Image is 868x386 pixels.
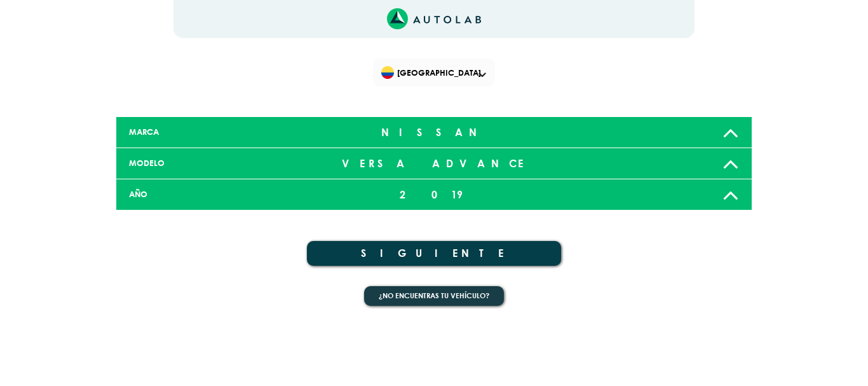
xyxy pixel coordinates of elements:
img: Flag of COLOMBIA [381,66,394,79]
div: MARCA [119,126,329,138]
span: [GEOGRAPHIC_DATA] [381,64,490,81]
a: Link al sitio de autolab [387,12,482,24]
a: MODELO VERSA ADVANCE [116,148,752,179]
button: SIGUIENTE [307,241,561,266]
a: MARCA NISSAN [116,117,752,148]
a: AÑO 2019 [116,179,752,210]
div: Flag of COLOMBIA[GEOGRAPHIC_DATA] [373,59,495,86]
div: NISSAN [329,120,539,145]
div: AÑO [119,188,329,200]
div: VERSA ADVANCE [329,151,539,176]
div: 2019 [329,182,539,207]
button: ¿No encuentras tu vehículo? [364,286,504,306]
div: MODELO [119,157,329,169]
